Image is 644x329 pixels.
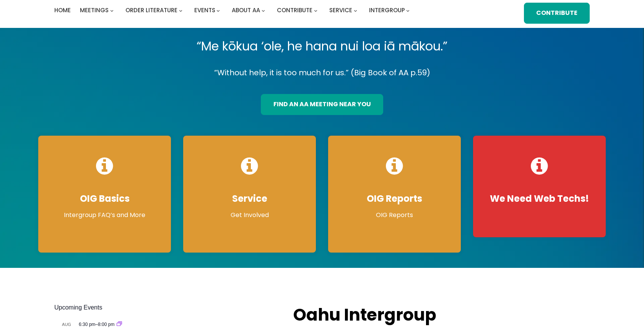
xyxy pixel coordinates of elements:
a: find an aa meeting near you [261,94,383,115]
p: “Me kōkua ‘ole, he hana nui loa iā mākou.” [32,36,612,57]
span: Home [54,6,71,14]
h4: We Need Web Techs! [481,193,598,204]
button: About AA submenu [262,9,265,12]
span: Intergroup [369,6,405,14]
span: Contribute [277,6,312,14]
span: About AA [232,6,260,14]
a: Events [194,5,215,16]
button: Meetings submenu [110,9,114,12]
button: Service submenu [354,9,357,12]
a: Contribute [524,3,590,24]
span: 8:00 pm [98,322,114,327]
nav: Intergroup [54,5,412,16]
p: Get Involved [191,211,308,220]
h2: Upcoming Events [54,303,278,312]
span: Meetings [80,6,109,14]
button: Order Literature submenu [179,9,182,12]
button: Contribute submenu [314,9,317,12]
h4: OIG Reports [336,193,453,204]
time: – [79,322,116,327]
button: Events submenu [216,9,220,12]
span: 6:30 pm [79,322,95,327]
a: Home [54,5,71,16]
h4: OIG Basics [46,193,163,204]
a: Event series: Oahu Intergroup Business Meeting [117,322,122,327]
span: Service [329,6,352,14]
button: Intergroup submenu [406,9,410,12]
a: Intergroup [369,5,405,16]
h4: Service [191,193,308,204]
a: Service [329,5,352,16]
h2: Oahu Intergroup [293,303,478,327]
p: Intergroup FAQ’s and More [46,211,163,220]
p: “Without help, it is too much for us.” (Big Book of AA p.59) [32,66,612,79]
p: OIG Reports [336,211,453,220]
span: Events [194,6,215,14]
span: Order Literature [125,6,177,14]
span: Aug [54,321,79,328]
a: Meetings [80,5,109,16]
a: Contribute [277,5,312,16]
a: About AA [232,5,260,16]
